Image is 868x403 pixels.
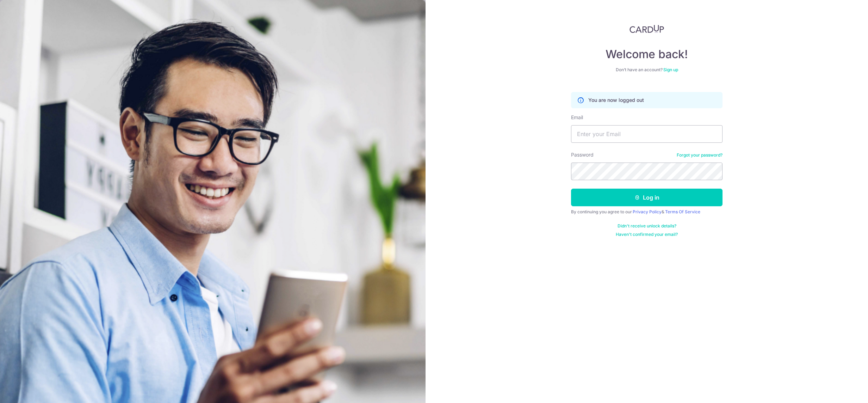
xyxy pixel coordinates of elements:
button: Log in [571,189,723,206]
div: Don’t have an account? [571,67,723,73]
input: Enter your Email [571,125,723,143]
h4: Welcome back! [571,47,723,61]
a: Forgot your password? [677,152,723,158]
a: Sign up [663,67,678,72]
a: Haven't confirmed your email? [616,232,678,237]
label: Email [571,114,583,121]
p: You are now logged out [588,97,644,104]
a: Terms Of Service [665,209,700,214]
a: Privacy Policy [633,209,662,214]
img: CardUp Logo [630,25,664,33]
a: Didn't receive unlock details? [618,223,676,229]
label: Password [571,151,594,158]
div: By continuing you agree to our & [571,209,723,215]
